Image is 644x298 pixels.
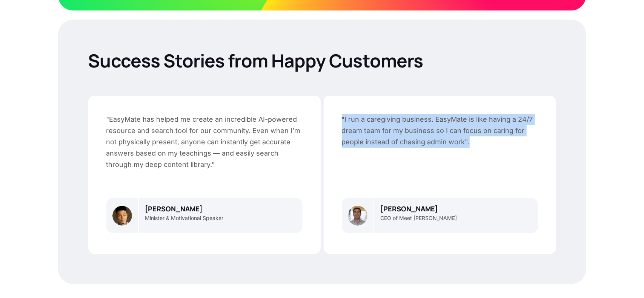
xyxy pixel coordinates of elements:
p: Success Stories from Happy Customers [88,50,556,72]
p: "EasyMate has helped me create an incredible AI-powered resource and search tool for our communit... [106,114,303,170]
p: [PERSON_NAME] [380,204,438,213]
p: Minister & Motivational Speaker [145,215,223,222]
p: "I run a caregiving business. EasyMate is like having a 24/7 dream team for my business so I can ... [342,114,538,148]
p: [PERSON_NAME] [145,204,203,213]
p: CEO of Meet [PERSON_NAME] [380,215,457,222]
